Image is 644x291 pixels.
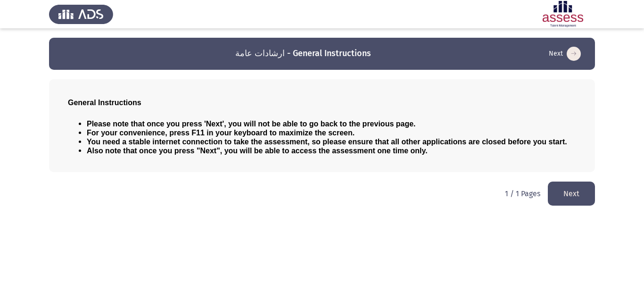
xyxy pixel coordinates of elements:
[87,138,567,146] span: You need a stable internet connection to take the assessment, so please ensure that all other app...
[87,147,428,155] span: Also note that once you press "Next", you will be able to access the assessment one time only.
[546,46,584,61] button: load next page
[505,189,540,198] p: 1 / 1 Pages
[87,129,355,137] span: For your convenience, press F11 in your keyboard to maximize the screen.
[49,1,113,27] img: Assess Talent Management logo
[87,120,416,128] span: Please note that once you press 'Next', you will not be able to go back to the previous page.
[235,48,371,59] h3: ارشادات عامة - General Instructions
[531,1,595,27] img: Assessment logo of ASSESS Employability - EBI
[548,182,595,206] button: load next page
[68,99,141,107] span: General Instructions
